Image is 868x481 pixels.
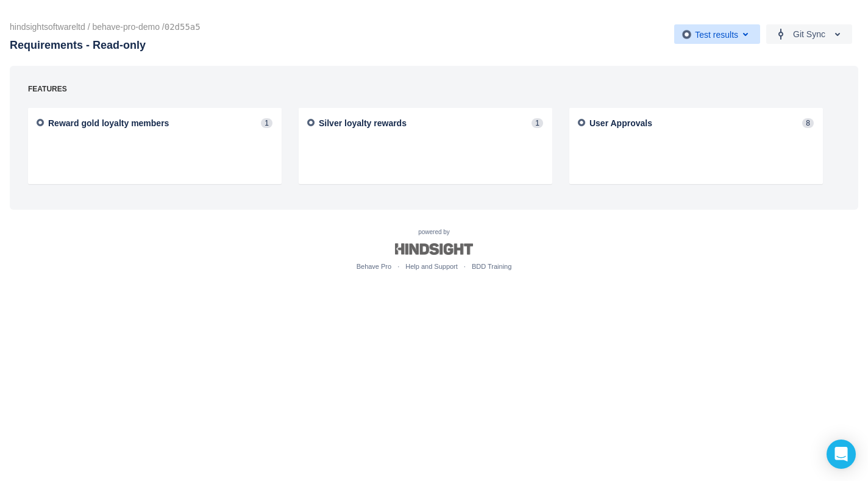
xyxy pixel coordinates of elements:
span: hindsightsoftwareltd / behave-pro-demo / [10,21,286,34]
a: Silver loyalty rewards [319,118,407,128]
span: 8 [802,118,814,128]
img: AgwABIgr006M16MAAAAASUVORK5CYII= [34,118,44,127]
span: Test results [695,29,738,39]
h3: Requirements - Read-only [10,37,146,54]
a: User Approvals [589,118,652,128]
button: Test results [674,24,760,44]
a: Behave Pro [357,263,391,270]
span: 1 [532,118,543,128]
img: AgwABIgr006M16MAAAAASUVORK5CYII= [681,29,692,40]
span: 02d55a5 [165,22,201,32]
div: FEATURES [28,84,830,94]
img: AgwABIgr006M16MAAAAASUVORK5CYII= [575,118,586,127]
div: Open Intercom Messenger [827,440,856,469]
img: AgwABIgr006M16MAAAAASUVORK5CYII= [305,118,315,127]
button: Git Sync [766,24,852,44]
a: Reward gold loyalty members [48,118,169,128]
a: Help and Support [405,263,458,270]
span: Git Sync [793,24,825,44]
a: BDD Training [472,263,511,270]
span: 1 [261,118,272,128]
